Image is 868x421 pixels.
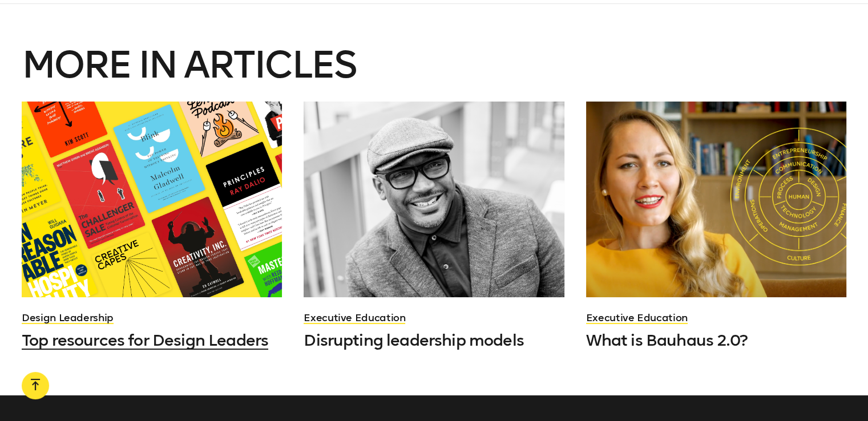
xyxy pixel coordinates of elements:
a: Top resources for Design Leaders [22,331,282,350]
a: Executive Education [304,311,405,324]
span: Top resources for Design Leaders [22,331,268,350]
span: What is Bauhaus 2.0? [586,331,747,350]
span: Disrupting leadership models [304,331,523,350]
a: Disrupting leadership models [304,331,564,350]
a: What is Bauhaus 2.0? [586,331,846,350]
a: Design Leadership [22,311,114,324]
a: Executive Education [586,311,688,324]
